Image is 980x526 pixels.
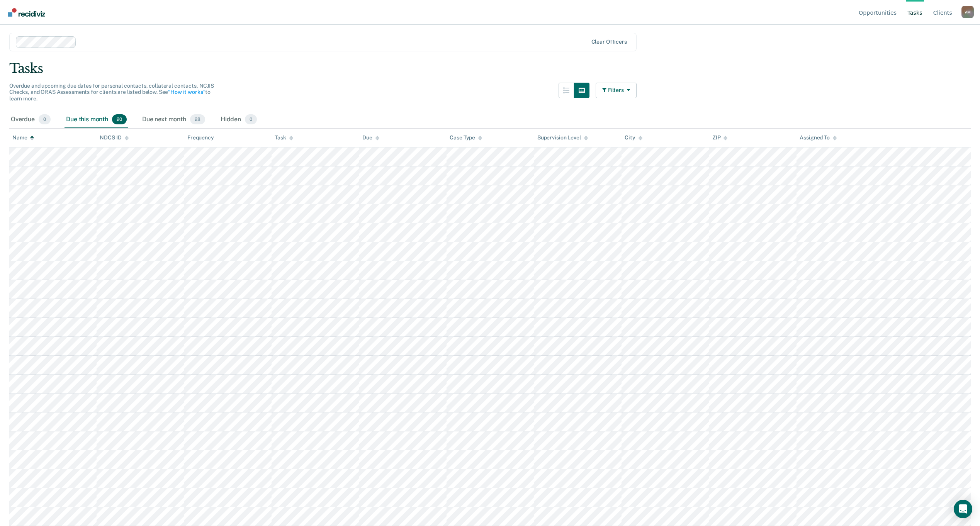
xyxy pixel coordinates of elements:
[9,83,214,102] span: Overdue and upcoming due dates for personal contacts, collateral contacts, NCJIS Checks, and ORAS...
[362,134,379,141] div: Due
[954,500,972,518] div: Open Intercom Messenger
[450,134,482,141] div: Case Type
[141,111,207,128] div: Due next month28
[961,6,974,18] button: Profile dropdown button
[12,134,34,141] div: Name
[961,6,974,18] div: V M
[100,134,128,141] div: NDCS ID
[65,111,128,128] div: Due this month20
[190,114,205,124] span: 28
[712,134,728,141] div: ZIP
[168,89,205,95] a: “How it works”
[112,114,127,124] span: 20
[800,134,836,141] div: Assigned To
[9,61,971,76] div: Tasks
[275,134,293,141] div: Task
[39,114,51,124] span: 0
[625,134,642,141] div: City
[9,111,52,128] div: Overdue0
[596,83,637,98] button: Filters
[219,111,258,128] div: Hidden0
[8,8,45,17] img: Recidiviz
[537,134,588,141] div: Supervision Level
[591,39,627,45] div: Clear officers
[245,114,257,124] span: 0
[187,134,214,141] div: Frequency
